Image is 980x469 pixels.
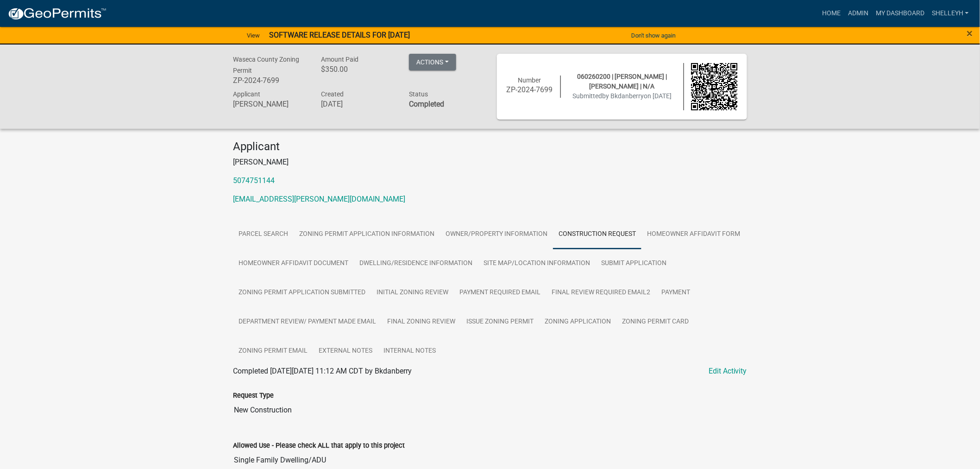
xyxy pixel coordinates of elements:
h4: Applicant [233,140,747,153]
a: Payment Required Email [454,278,546,308]
a: Zoning Permit Application Information [294,220,440,249]
h6: [PERSON_NAME] [233,100,307,108]
a: [EMAIL_ADDRESS][PERSON_NAME][DOMAIN_NAME] [233,195,405,203]
a: Internal Notes [378,336,441,366]
a: Issue Zoning Permit [461,307,539,337]
a: Final Review Required Email2 [546,278,656,308]
strong: Completed [409,100,444,108]
a: Construction Request [553,220,641,249]
h6: [DATE] [321,100,395,108]
span: Applicant [233,90,260,98]
button: Close [967,28,973,39]
a: Final Zoning Review [382,307,461,337]
span: by Bkdanberry [602,92,644,100]
a: 5074751144 [233,176,275,185]
a: Zoning Permit Card [616,307,694,337]
span: Created [321,90,344,98]
img: QR code [691,63,738,110]
a: Zoning Permit Application Submitted [233,278,371,308]
h6: ZP-2024-7699 [233,76,307,85]
label: Allowed Use - Please check ALL that apply to this project [233,443,405,449]
a: Admin [844,5,872,22]
span: 060260200 | [PERSON_NAME] | [PERSON_NAME] | N/A [577,73,667,90]
a: Dwelling/Residence Information [354,249,478,279]
strong: SOFTWARE RELEASE DETAILS FOR [DATE] [269,31,410,39]
a: Site Map/Location Information [478,249,596,279]
a: shelleyh [928,5,973,22]
a: View [243,28,264,43]
a: Zoning Permit Email [233,336,313,366]
span: Amount Paid [321,56,358,63]
a: Homeowner Affidavit Document [233,249,354,279]
p: [PERSON_NAME] [233,157,747,168]
span: Completed [DATE][DATE] 11:12 AM CDT by Bkdanberry [233,367,412,375]
span: Number [518,76,541,84]
a: My Dashboard [872,5,928,22]
span: × [967,27,973,40]
a: Homeowner Affidavit Form [641,220,746,249]
a: Zoning Application [539,307,616,337]
span: Status [409,90,428,98]
a: Payment [656,278,696,308]
button: Actions [409,54,456,70]
button: Don't show again [628,28,679,43]
a: External Notes [313,336,378,366]
a: Parcel search [233,220,294,249]
a: Submit Application [596,249,672,279]
span: Waseca County Zoning Permit [233,56,299,74]
a: Home [818,5,844,22]
span: Submitted on [DATE] [572,92,672,100]
h6: $350.00 [321,65,395,74]
a: Initial Zoning Review [371,278,454,308]
h6: ZP-2024-7699 [506,85,553,94]
a: Department Review/ Payment Made Email [233,307,382,337]
a: Owner/Property Information [440,220,553,249]
label: Request Type [233,393,274,399]
a: Edit Activity [709,366,747,377]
